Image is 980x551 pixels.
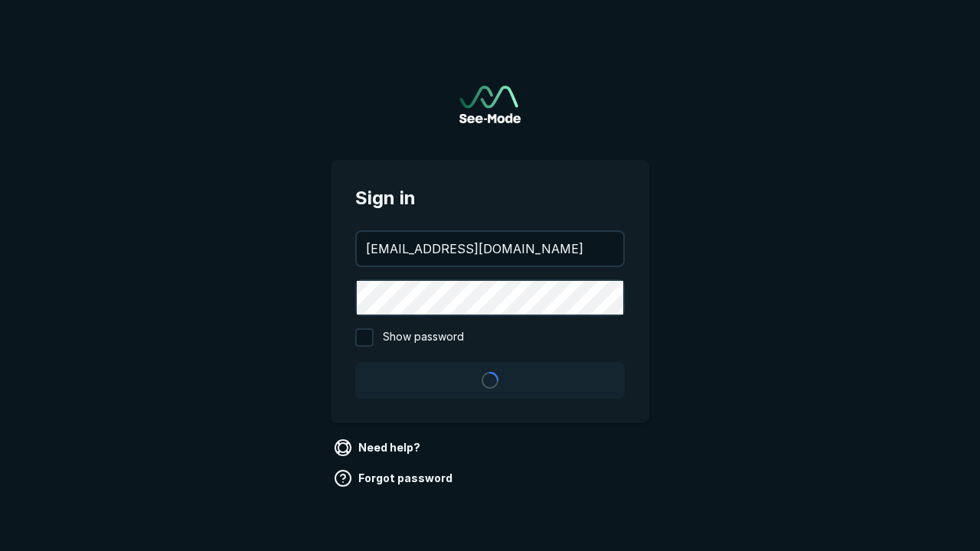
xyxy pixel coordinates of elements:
a: Go to sign in [459,86,521,123]
a: Forgot password [331,466,459,491]
input: your@email.com [357,232,623,266]
span: Show password [383,328,464,347]
img: See-Mode Logo [459,86,521,123]
a: Need help? [331,435,426,460]
span: Sign in [355,184,625,212]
